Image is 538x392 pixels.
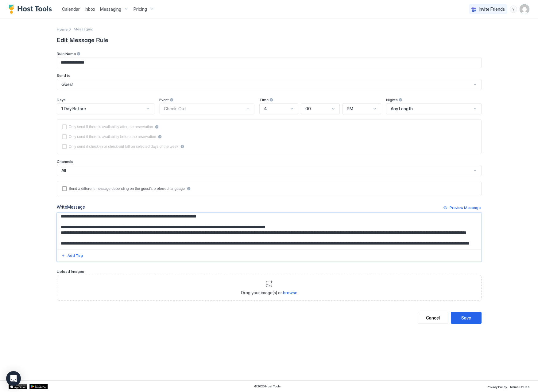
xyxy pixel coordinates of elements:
span: Home [57,27,68,32]
div: Open Intercom Messenger [6,371,21,386]
a: Google Play Store [29,384,48,389]
div: Send a different message depending on the guest's preferred language [69,186,185,191]
span: Rule Name [57,51,76,56]
a: Host Tools Logo [9,5,55,14]
div: Breadcrumb [57,26,68,32]
span: Event [159,97,169,102]
span: 00 [305,106,311,112]
div: languagesEnabled [62,186,476,191]
span: Upload Images [57,269,84,274]
div: Cancel [426,315,440,321]
span: Terms Of Use [509,385,529,389]
span: 4 [264,106,267,112]
textarea: Input Field [57,213,481,249]
div: Write Message [57,204,85,210]
span: Pricing [134,6,147,12]
span: Edit Message Rule [57,35,482,44]
a: Inbox [85,6,95,12]
span: © 2025 Host Tools [254,384,281,388]
div: beforeReservation [62,134,476,139]
div: Only send if there is availability after the reservation [69,125,153,129]
span: Messaging [100,6,121,12]
span: Guest [61,82,74,87]
span: Calendar [62,6,80,12]
span: PM [347,106,353,112]
div: Breadcrumb [74,27,94,31]
input: Input Field [57,57,481,68]
div: afterReservation [62,124,476,129]
button: Cancel [418,312,448,324]
span: Invite Friends [479,6,505,12]
div: Save [461,315,471,321]
div: Only send if there is availability before the reservation [69,135,156,139]
span: Time [259,97,269,102]
a: Privacy Policy [487,383,507,390]
button: Save [451,312,482,324]
span: Channels [57,159,73,164]
a: Terms Of Use [509,383,529,390]
a: App Store [9,384,27,389]
span: Messaging [74,27,94,31]
span: Send to [57,73,71,78]
span: Privacy Policy [487,385,507,389]
span: Drag your image(s) or [241,290,297,296]
span: Inbox [85,6,95,12]
div: Only send if check-in or check-out fall on selected days of the week [69,144,179,149]
div: Preview Message [450,205,481,210]
div: menu [510,6,517,13]
span: Nights [386,97,398,102]
span: Any Length [391,106,413,112]
button: Preview Message [443,204,482,211]
a: Calendar [62,6,80,12]
span: 1 Day Before [61,106,86,112]
button: Add Tag [60,252,84,259]
div: User profile [520,4,529,14]
span: Days [57,97,66,102]
span: All [61,168,66,173]
div: Add Tag [68,253,83,258]
span: browse [283,290,297,295]
div: isLimited [62,144,476,149]
a: Home [57,26,68,32]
